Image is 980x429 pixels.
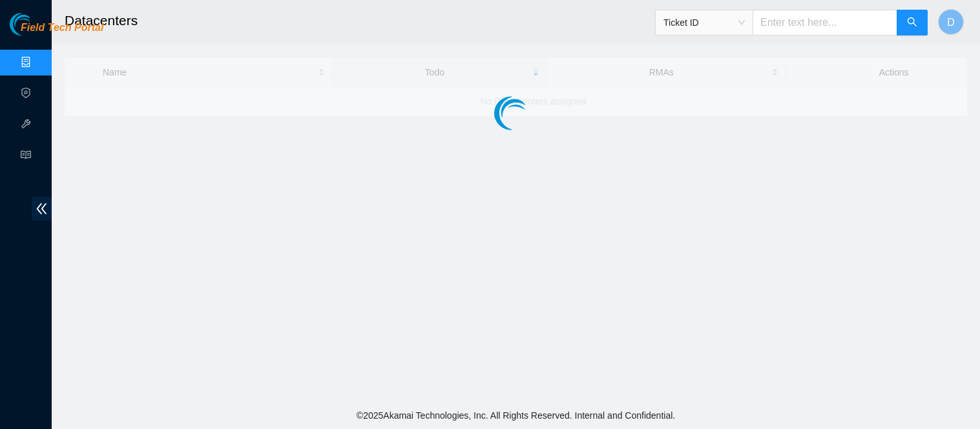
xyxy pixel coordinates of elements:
[947,14,955,30] span: D
[753,10,897,35] input: Enter text here...
[32,197,52,221] span: double-left
[10,23,103,40] a: Akamai TechnologiesField Tech Portal
[52,402,980,429] footer: © 2025 Akamai Technologies, Inc. All Rights Reserved. Internal and Confidential.
[21,22,103,34] span: Field Tech Portal
[897,10,928,35] button: search
[907,17,917,29] span: search
[938,9,964,35] button: D
[663,13,745,32] span: Ticket ID
[10,13,65,35] img: Akamai Technologies
[21,144,31,170] span: read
